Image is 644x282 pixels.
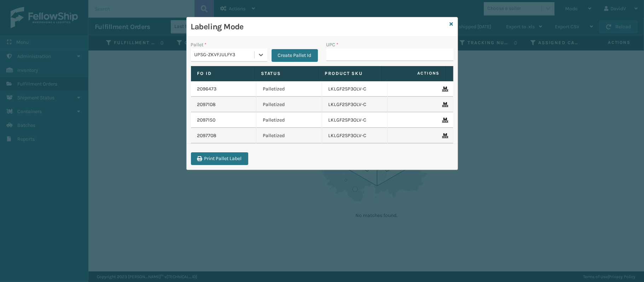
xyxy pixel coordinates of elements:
i: Remove From Pallet [442,87,447,92]
label: Fo Id [197,70,248,77]
td: Palletized [256,81,322,97]
a: 2097108 [197,101,216,108]
td: LKLGF2SP3OLV-C [322,112,388,128]
i: Remove From Pallet [442,118,447,123]
td: Palletized [256,112,322,128]
td: Palletized [256,128,322,143]
td: Palletized [256,97,322,112]
div: UPSG-ZKVFJULFY3 [195,51,255,59]
i: Remove From Pallet [442,102,447,107]
td: LKLGF2SP3OLV-C [322,128,388,143]
button: Print Pallet Label [191,152,248,165]
label: Product SKU [325,70,375,77]
button: Create Pallet Id [272,49,318,62]
span: Actions [384,67,444,79]
label: UPC [326,41,339,48]
a: 2097708 [197,132,217,139]
td: LKLGF2SP3OLV-C [322,97,388,112]
a: 2097150 [197,117,216,124]
h3: Labeling Mode [191,22,447,32]
i: Remove From Pallet [442,133,447,138]
td: LKLGF2SP3OLV-C [322,81,388,97]
label: Pallet [191,41,207,48]
label: Status [261,70,312,77]
a: 2096473 [197,86,217,93]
